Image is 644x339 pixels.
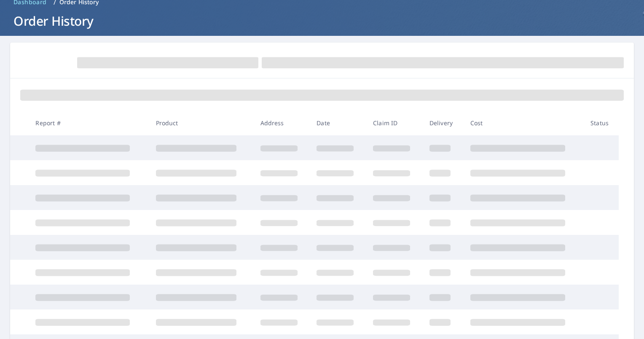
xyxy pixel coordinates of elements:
[423,110,464,135] th: Delivery
[584,110,619,135] th: Status
[149,110,254,135] th: Product
[464,110,584,135] th: Cost
[29,110,149,135] th: Report #
[254,110,310,135] th: Address
[366,110,423,135] th: Claim ID
[310,110,366,135] th: Date
[10,12,634,30] h1: Order History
